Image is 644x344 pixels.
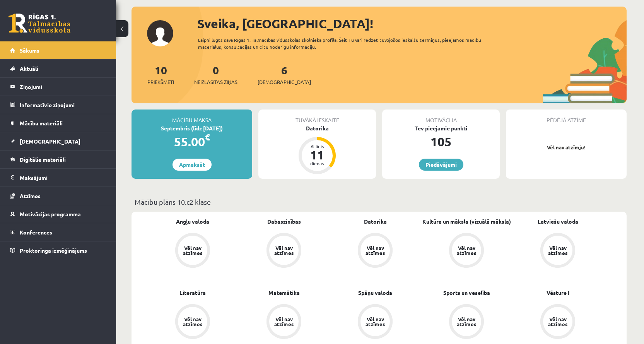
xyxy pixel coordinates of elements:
legend: Ziņojumi [20,78,106,96]
a: Vēl nav atzīmes [238,233,330,269]
span: [DEMOGRAPHIC_DATA] [20,138,80,145]
a: Piedāvājumi [419,159,463,171]
a: Rīgas 1. Tālmācības vidusskola [9,14,70,33]
span: Konferences [20,229,52,236]
div: Tuvākā ieskaite [258,110,376,124]
a: Vēl nav atzīmes [238,304,330,341]
div: Septembris (līdz [DATE]) [132,124,252,132]
div: dienas [306,161,329,166]
a: Kultūra un māksla (vizuālā māksla) [422,217,511,226]
a: 0Neizlasītās ziņas [194,63,237,86]
div: Vēl nav atzīmes [273,317,295,327]
a: Matemātika [268,289,300,297]
p: Mācību plāns 10.c2 klase [135,197,624,207]
div: Pēdējā atzīme [506,110,627,124]
span: Mācību materiāli [20,120,63,127]
a: [DEMOGRAPHIC_DATA] [10,132,106,150]
a: 6[DEMOGRAPHIC_DATA] [258,63,311,86]
div: Vēl nav atzīmes [182,317,203,327]
a: Vēl nav atzīmes [147,304,238,341]
span: € [205,132,210,143]
a: 10Priekšmeti [147,63,174,86]
div: Atlicis [306,144,329,149]
a: Vēl nav atzīmes [421,233,512,269]
span: Priekšmeti [147,78,174,86]
a: Atzīmes [10,187,106,205]
a: Ziņojumi [10,78,106,96]
div: Vēl nav atzīmes [547,245,569,255]
a: Vēl nav atzīmes [512,233,603,269]
a: Vēsture I [547,289,569,297]
span: Motivācijas programma [20,211,81,217]
a: Literatūra [179,289,206,297]
div: Motivācija [382,110,500,124]
div: Sveika, [GEOGRAPHIC_DATA]! [197,14,627,33]
a: Sports un veselība [443,289,490,297]
a: Proktoringa izmēģinājums [10,241,106,259]
a: Angļu valoda [176,217,209,226]
span: Sākums [20,47,39,54]
a: Maksājumi [10,169,106,187]
div: 11 [306,149,329,161]
div: Vēl nav atzīmes [364,317,386,327]
legend: Informatīvie ziņojumi [20,96,106,114]
a: Vēl nav atzīmes [421,304,512,341]
div: Tev pieejamie punkti [382,124,500,132]
span: Atzīmes [20,192,41,199]
span: Proktoringa izmēģinājums [20,247,87,254]
div: Vēl nav atzīmes [456,245,477,255]
legend: Maksājumi [20,169,106,187]
p: Vēl nav atzīmju! [510,144,623,151]
a: Latviešu valoda [538,217,578,226]
span: Digitālie materiāli [20,156,66,163]
div: Vēl nav atzīmes [456,317,477,327]
span: [DEMOGRAPHIC_DATA] [258,78,311,86]
a: Mācību materiāli [10,114,106,132]
div: Laipni lūgts savā Rīgas 1. Tālmācības vidusskolas skolnieka profilā. Šeit Tu vari redzēt tuvojošo... [198,36,495,50]
a: Datorika Atlicis 11 dienas [258,124,376,175]
div: Vēl nav atzīmes [182,245,203,255]
a: Informatīvie ziņojumi [10,96,106,114]
div: Mācību maksa [132,110,252,124]
div: Vēl nav atzīmes [273,245,295,255]
div: 55.00 [132,132,252,151]
a: Vēl nav atzīmes [330,304,421,341]
div: Vēl nav atzīmes [547,317,569,327]
div: 105 [382,132,500,151]
a: Vēl nav atzīmes [330,233,421,269]
span: Aktuāli [20,65,38,72]
a: Sākums [10,41,106,59]
a: Konferences [10,223,106,241]
span: Neizlasītās ziņas [194,78,237,86]
a: Vēl nav atzīmes [147,233,238,269]
a: Spāņu valoda [358,289,392,297]
a: Motivācijas programma [10,205,106,223]
a: Vēl nav atzīmes [512,304,603,341]
a: Dabaszinības [267,217,301,226]
div: Datorika [258,124,376,132]
a: Aktuāli [10,60,106,77]
a: Datorika [364,217,387,226]
a: Digitālie materiāli [10,151,106,168]
div: Vēl nav atzīmes [364,245,386,255]
a: Apmaksāt [173,159,212,171]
